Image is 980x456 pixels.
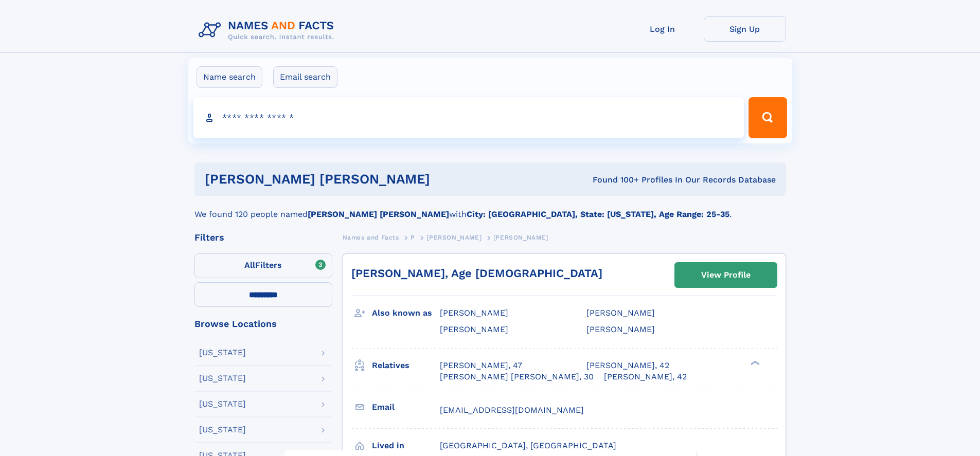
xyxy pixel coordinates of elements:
[621,16,704,42] a: Log In
[372,304,440,322] h3: Also known as
[194,233,332,242] div: Filters
[704,16,786,42] a: Sign Up
[193,97,744,138] input: search input
[411,234,415,241] span: P
[440,308,508,318] span: [PERSON_NAME]
[749,97,787,138] button: Search Button
[205,173,511,186] h1: [PERSON_NAME] [PERSON_NAME]
[440,324,508,334] span: [PERSON_NAME]
[467,209,729,219] b: City: [GEOGRAPHIC_DATA], State: [US_STATE], Age Range: 25-35
[199,374,246,382] div: [US_STATE]
[199,426,246,434] div: [US_STATE]
[199,349,246,357] div: [US_STATE]
[308,209,449,219] b: [PERSON_NAME] [PERSON_NAME]
[440,371,594,382] a: [PERSON_NAME] [PERSON_NAME], 30
[586,308,655,318] span: [PERSON_NAME]
[411,231,415,244] a: P
[440,405,584,415] span: [EMAIL_ADDRESS][DOMAIN_NAME]
[273,66,337,88] label: Email search
[511,174,776,186] div: Found 100+ Profiles In Our Records Database
[372,357,440,374] h3: Relatives
[199,400,246,408] div: [US_STATE]
[675,263,777,287] a: View Profile
[372,398,440,416] h3: Email
[194,253,332,278] label: Filters
[701,263,751,287] div: View Profile
[197,66,262,88] label: Name search
[244,260,255,270] span: All
[440,441,616,450] span: [GEOGRAPHIC_DATA], [GEOGRAPHIC_DATA]
[372,437,440,454] h3: Lived in
[351,267,602,280] a: [PERSON_NAME], Age [DEMOGRAPHIC_DATA]
[604,371,687,382] a: [PERSON_NAME], 42
[343,231,399,244] a: Names and Facts
[194,196,786,221] div: We found 120 people named with .
[440,360,522,371] a: [PERSON_NAME], 47
[426,231,482,244] a: [PERSON_NAME]
[194,319,332,329] div: Browse Locations
[194,16,343,44] img: Logo Names and Facts
[493,234,548,241] span: [PERSON_NAME]
[586,324,655,334] span: [PERSON_NAME]
[426,234,482,241] span: [PERSON_NAME]
[586,360,669,371] a: [PERSON_NAME], 42
[748,359,760,366] div: ❯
